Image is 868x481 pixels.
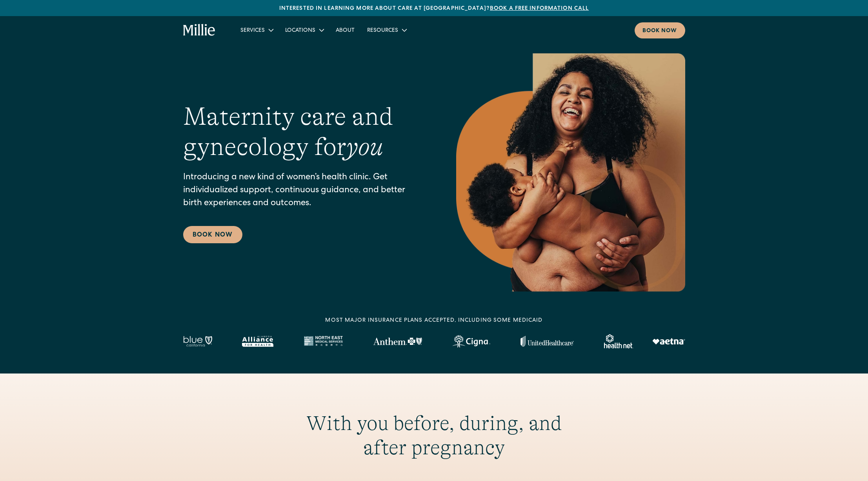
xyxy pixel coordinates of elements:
a: About [329,24,361,36]
a: Book Now [183,226,242,243]
p: Introducing a new kind of women’s health clinic. Get individualized support, continuous guidance,... [183,171,425,210]
img: United Healthcare logo [520,336,574,347]
img: North East Medical Services logo [304,336,343,347]
h1: Maternity care and gynecology for [183,102,425,162]
div: Book now [642,27,677,35]
div: Resources [367,27,398,35]
img: Alameda Alliance logo [242,336,273,347]
h2: With you before, during, and after pregnancy [284,411,585,460]
a: Book now [635,22,685,38]
img: Cigna logo [452,335,490,348]
div: MOST MAJOR INSURANCE PLANS ACCEPTED, INCLUDING some MEDICAID [325,317,542,325]
img: Anthem Logo [373,337,422,345]
img: Blue California logo [183,336,212,347]
div: Locations [279,24,329,36]
a: Book a free information call [490,6,589,11]
div: Services [240,27,265,35]
div: Services [234,24,279,36]
img: Smiling mother with her baby in arms, celebrating body positivity and the nurturing bond of postp... [456,53,685,292]
div: Resources [361,24,412,36]
div: Locations [285,27,315,35]
a: home [183,24,216,36]
img: Healthnet logo [604,334,633,348]
em: you [346,133,383,161]
img: Aetna logo [652,338,685,344]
